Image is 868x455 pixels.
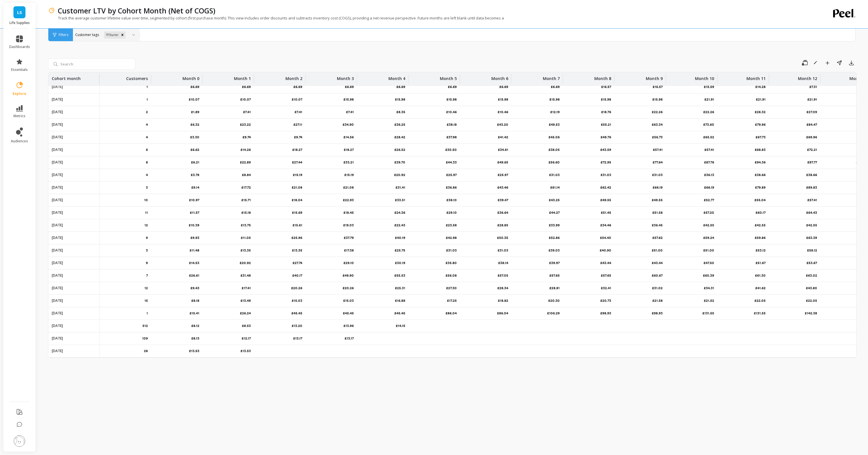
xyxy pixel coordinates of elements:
p: £26.61 [189,273,199,278]
p: £77.64 [653,160,663,165]
p: £28.32 [755,110,766,114]
p: £42.55 [755,223,766,227]
p: £31.03 [652,173,663,177]
p: £18.27 [344,147,354,152]
p: £28.34 [497,286,508,290]
p: 10 [144,198,148,202]
p: 12 [144,223,148,227]
div: Remove TPStarter [119,31,126,39]
p: £10.97 [189,198,199,202]
p: £6.69 [345,85,354,89]
p: £20.30 [548,298,560,303]
p: Month 8 [594,72,611,81]
p: £14.53 [189,261,199,265]
p: [DATE] [52,248,63,253]
input: Search [48,58,135,70]
p: £79.96 [755,122,766,127]
p: £36.13 [704,173,714,177]
p: £30.50 [445,147,457,152]
p: [DATE] [52,210,63,215]
p: £31.03 [549,173,560,177]
p: £42.55 [703,223,714,227]
p: £6.69 [551,85,560,89]
p: 3 [146,185,148,190]
p: £15.98 [652,97,663,102]
p: Track the average customer lifetime value over time, segmented by cohort (first purchase month). ... [48,15,504,21]
p: £59.24 [703,236,714,240]
p: £11.48 [190,248,199,253]
p: £15.61 [293,223,302,227]
p: [DATE] [52,261,63,265]
p: £68.83 [755,147,766,152]
p: £10.39 [189,223,199,227]
p: £7.41 [346,110,354,114]
p: £21.91 [756,97,766,102]
span: Filters [59,33,68,37]
p: Month 4 [388,72,405,81]
p: £43.80 [806,286,817,290]
p: £21.58 [652,298,663,303]
p: £15.98 [601,97,611,102]
p: £56.73 [652,135,663,139]
span: explore [13,91,26,96]
p: £25.97 [446,173,457,177]
p: [DATE] [52,110,63,114]
p: £6.32 [190,122,199,127]
p: £15.19 [293,173,302,177]
p: £49.53 [549,122,560,127]
p: 1 [146,85,148,89]
p: £10.07 [292,97,302,102]
p: £8.84 [242,173,251,177]
p: £6.69 [499,85,508,89]
p: £25.31 [395,286,405,290]
p: £18.45 [343,210,354,215]
p: [DATE] [52,286,63,290]
p: £9.74 [294,135,302,139]
p: £51.67 [756,261,766,265]
p: £56.08 [446,273,457,278]
p: Month 3 [337,72,354,81]
p: £21.91 [704,97,714,102]
p: £10.46 [498,110,508,114]
p: £6.69 [293,85,302,89]
p: £43.20 [497,122,508,127]
p: £52.86 [549,236,560,240]
p: £53.67 [807,261,817,265]
p: £49.65 [497,160,508,165]
p: £39.97 [549,261,560,265]
p: £34.90 [343,122,354,127]
p: £20.73 [600,298,611,303]
p: £28.81 [549,286,560,290]
p: £21.52 [704,298,714,303]
p: £33.21 [343,160,354,165]
p: £57.20 [704,210,714,215]
p: 4 [146,173,148,177]
p: £15.18 [241,210,251,215]
span: audiences [11,139,28,143]
p: £38.05 [549,147,560,152]
p: £51.58 [652,210,663,215]
p: £51.00 [703,248,714,253]
p: Month 0 [182,72,199,81]
p: £31.03 [601,173,611,177]
p: £19.03 [343,223,354,227]
p: £49.76 [601,135,611,139]
p: £6.69 [242,85,251,89]
p: 1 [146,97,148,102]
p: Customers [126,72,148,81]
p: £20.26 [291,286,302,290]
p: £27.30 [446,286,457,290]
p: [DATE] [52,97,63,102]
p: £26.52 [394,147,405,152]
p: [DATE] [52,160,63,165]
p: Month 12 [798,72,817,81]
p: £45.06 [549,135,560,139]
p: [DATE] [52,122,63,127]
p: £28.85 [497,223,508,227]
p: £57.65 [601,273,611,278]
p: £21.91 [807,97,817,102]
p: £25.97 [498,173,508,177]
p: £15.98 [395,97,405,102]
p: £51.45 [601,210,611,215]
p: £9.93 [190,236,199,240]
